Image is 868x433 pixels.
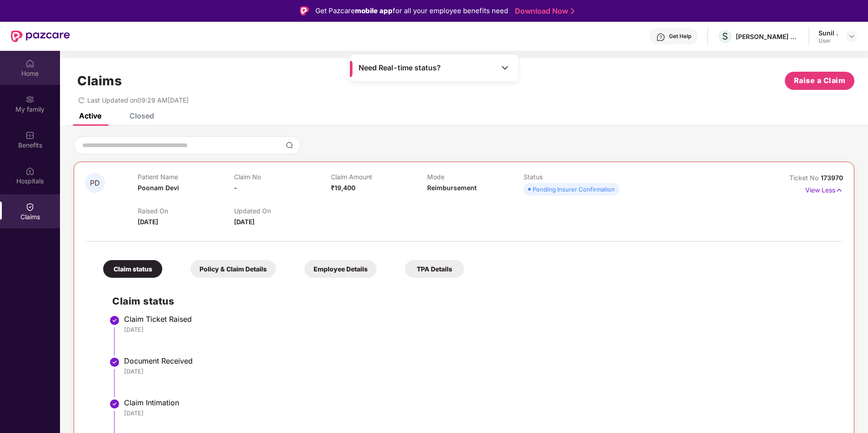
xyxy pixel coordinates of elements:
[90,179,100,187] span: PD
[571,6,574,16] img: Stroke
[124,315,834,324] div: Claim Ticket Raised
[124,398,834,407] div: Claim Intimation
[78,96,85,104] span: redo
[87,96,189,104] span: Last Updated on 09:29 AM[DATE]
[25,202,35,212] img: svg+xml;base64,PHN2ZyBpZD0iQ2xhaW0iIHhtbG5zPSJodHRwOi8vd3d3LnczLm9yZy8yMDAwL3N2ZyIgd2lkdGg9IjIwIi...
[109,357,120,368] img: svg+xml;base64,PHN2ZyBpZD0iU3RlcC1Eb25lLTMyeDMyIiB4bWxucz0iaHR0cDovL3d3dy53My5vcmcvMjAwMC9zdmciIH...
[77,73,122,89] h1: Claims
[427,173,524,181] p: Mode
[124,367,834,375] div: [DATE]
[124,409,834,417] div: [DATE]
[300,6,309,15] img: Logo
[669,33,691,40] div: Get Help
[234,207,330,215] p: Updated On
[722,31,728,42] span: S
[331,173,427,181] p: Claim Amount
[835,185,843,195] img: svg+xml;base64,PHN2ZyB4bWxucz0iaHR0cDovL3d3dy53My5vcmcvMjAwMC9zdmciIHdpZHRoPSIxNyIgaGVpZ2h0PSIxNy...
[124,356,834,365] div: Document Received
[124,325,834,334] div: [DATE]
[355,6,393,15] strong: mobile app
[304,260,377,278] div: Employee Details
[286,142,293,149] img: svg+xml;base64,PHN2ZyBpZD0iU2VhcmNoLTMyeDMyIiB4bWxucz0iaHR0cDovL3d3dy53My5vcmcvMjAwMC9zdmciIHdpZH...
[25,131,35,140] img: svg+xml;base64,PHN2ZyBpZD0iQmVuZWZpdHMiIHhtbG5zPSJodHRwOi8vd3d3LnczLm9yZy8yMDAwL3N2ZyIgd2lkdGg9Ij...
[103,260,162,278] div: Claim status
[405,260,464,278] div: TPA Details
[138,218,158,226] span: [DATE]
[500,63,509,72] img: Toggle Icon
[112,294,834,309] h2: Claim status
[190,260,276,278] div: Policy & Claim Details
[656,33,665,42] img: svg+xml;base64,PHN2ZyBpZD0iSGVscC0zMngzMiIgeG1sbnM9Imh0dHA6Ly93d3cudzMub3JnLzIwMDAvc3ZnIiB3aWR0aD...
[785,72,854,90] button: Raise a Claim
[524,173,620,181] p: Status
[821,174,843,182] span: 173970
[848,33,855,40] img: svg+xml;base64,PHN2ZyBpZD0iRHJvcGRvd24tMzJ4MzIiIHhtbG5zPSJodHRwOi8vd3d3LnczLm9yZy8yMDAwL3N2ZyIgd2...
[79,111,101,120] div: Active
[533,185,615,194] div: Pending Insurer Confirmation
[315,5,508,16] div: Get Pazcare for all your employee benefits need
[805,183,843,195] p: View Less
[789,174,821,182] span: Ticket No
[11,30,70,42] img: New Pazcare Logo
[234,218,254,226] span: [DATE]
[234,184,237,192] span: -
[427,184,477,192] span: Reimbursement
[736,32,799,41] div: [PERSON_NAME] CONSULTANTS P LTD
[359,63,441,73] span: Need Real-time status?
[818,29,838,37] div: Sunil .
[138,173,234,181] p: Patient Name
[794,75,846,86] span: Raise a Claim
[331,184,355,192] span: ₹19,400
[515,6,572,16] a: Download Now
[25,95,35,104] img: svg+xml;base64,PHN2ZyB3aWR0aD0iMjAiIGhlaWdodD0iMjAiIHZpZXdCb3g9IjAgMCAyMCAyMCIgZmlsbD0ibm9uZSIgeG...
[109,399,120,409] img: svg+xml;base64,PHN2ZyBpZD0iU3RlcC1Eb25lLTMyeDMyIiB4bWxucz0iaHR0cDovL3d3dy53My5vcmcvMjAwMC9zdmciIH...
[818,37,838,44] div: User
[109,315,120,326] img: svg+xml;base64,PHN2ZyBpZD0iU3RlcC1Eb25lLTMyeDMyIiB4bWxucz0iaHR0cDovL3d3dy53My5vcmcvMjAwMC9zdmciIH...
[130,111,154,120] div: Closed
[25,59,35,68] img: svg+xml;base64,PHN2ZyBpZD0iSG9tZSIgeG1sbnM9Imh0dHA6Ly93d3cudzMub3JnLzIwMDAvc3ZnIiB3aWR0aD0iMjAiIG...
[25,167,35,176] img: svg+xml;base64,PHN2ZyBpZD0iSG9zcGl0YWxzIiB4bWxucz0iaHR0cDovL3d3dy53My5vcmcvMjAwMC9zdmciIHdpZHRoPS...
[138,184,179,192] span: Poonam Devi
[138,207,234,215] p: Raised On
[234,173,330,181] p: Claim No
